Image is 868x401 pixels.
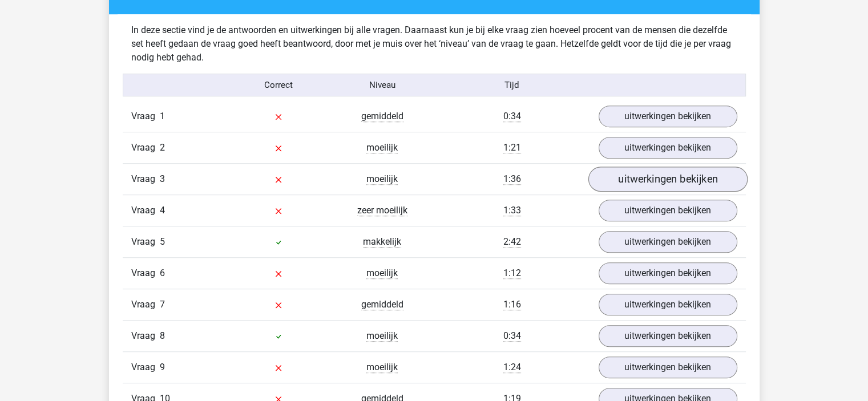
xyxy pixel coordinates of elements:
[599,137,737,159] a: uitwerkingen bekijken
[503,299,521,310] span: 1:16
[599,231,737,253] a: uitwerkingen bekijken
[599,262,737,284] a: uitwerkingen bekijken
[131,110,160,123] span: Vraag
[131,329,160,343] span: Vraag
[160,142,165,153] span: 2
[160,173,165,184] span: 3
[160,362,165,372] span: 9
[160,268,165,278] span: 6
[123,23,746,64] div: In deze sectie vind je de antwoorden en uitwerkingen bij alle vragen. Daarnaast kun je bij elke v...
[366,173,398,185] span: moeilijk
[366,330,398,342] span: moeilijk
[330,79,434,92] div: Niveau
[131,361,160,374] span: Vraag
[434,79,590,92] div: Tijd
[588,167,747,192] a: uitwerkingen bekijken
[131,266,160,280] span: Vraag
[503,268,521,279] span: 1:12
[503,236,521,248] span: 2:42
[599,325,737,347] a: uitwerkingen bekijken
[363,236,401,248] span: makkelijk
[503,111,521,122] span: 0:34
[357,205,407,216] span: zeer moeilijk
[503,205,521,216] span: 1:33
[160,205,165,216] span: 4
[366,142,398,153] span: moeilijk
[131,235,160,249] span: Vraag
[160,111,165,121] span: 1
[503,362,521,373] span: 1:24
[366,268,398,279] span: moeilijk
[599,106,737,127] a: uitwerkingen bekijken
[503,173,521,185] span: 1:36
[160,236,165,247] span: 5
[366,362,398,373] span: moeilijk
[361,111,403,122] span: gemiddeld
[131,141,160,155] span: Vraag
[131,172,160,186] span: Vraag
[599,357,737,378] a: uitwerkingen bekijken
[599,200,737,221] a: uitwerkingen bekijken
[503,330,521,342] span: 0:34
[503,142,521,153] span: 1:21
[361,299,403,310] span: gemiddeld
[227,79,330,92] div: Correct
[599,294,737,315] a: uitwerkingen bekijken
[131,204,160,217] span: Vraag
[160,299,165,310] span: 7
[160,330,165,341] span: 8
[131,298,160,311] span: Vraag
